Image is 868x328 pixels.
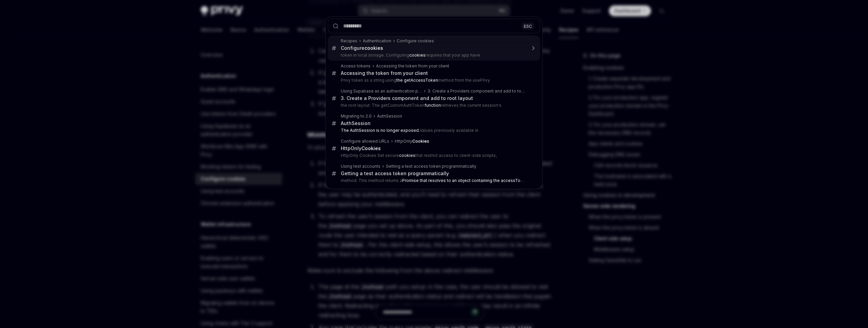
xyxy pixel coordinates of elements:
[341,120,371,126] div: AuthSession
[341,164,380,169] div: Using test accounts
[341,170,449,177] div: Getting a test access token programmatically
[376,63,449,69] div: Accessing the token from your client
[341,63,371,69] div: Access tokens
[341,95,473,101] div: 3. Create a Providers component and add to root layout
[341,38,357,44] div: Recipes
[341,153,526,158] p: HttpOnly Cookies Set secure that restrict access to client-side scripts,
[412,139,429,144] b: Cookies
[522,22,534,29] div: ESC
[377,114,402,119] div: AuthSession
[428,88,526,94] div: 3. Create a Providers component and add to root layout
[341,88,422,94] div: Using Supabase as an authentication provider
[341,70,428,76] div: Accessing the token from your client
[341,178,526,183] p: method: This method returns a
[399,153,415,158] b: cookies
[397,38,434,44] div: Configure cookies
[341,78,526,83] p: Privy token as a string using method from the usePrivy
[425,103,441,108] b: function
[341,128,526,133] p: Values previously available in
[396,78,438,83] b: the getAccessToken
[341,103,526,108] p: the root layout: The getCustomAuthToken retrieves the current session's
[386,164,476,169] div: Getting a test access token programmatically
[341,114,372,119] div: Migrating to 2.0
[395,139,429,144] div: HttpOnly
[361,145,381,151] b: Cookies
[341,139,389,144] div: Configure allowed URLs
[409,53,426,58] b: cookies
[363,38,391,44] div: Authentication
[341,53,526,58] p: token in local storage. Configuring requires that your app have
[341,45,383,51] div: Configure
[341,145,381,151] div: HttpOnly
[364,45,383,51] b: cookies
[402,178,528,183] b: Promise that resolves to an object containing the accessToken
[341,128,420,133] b: The AuthSession is no longer exposed.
